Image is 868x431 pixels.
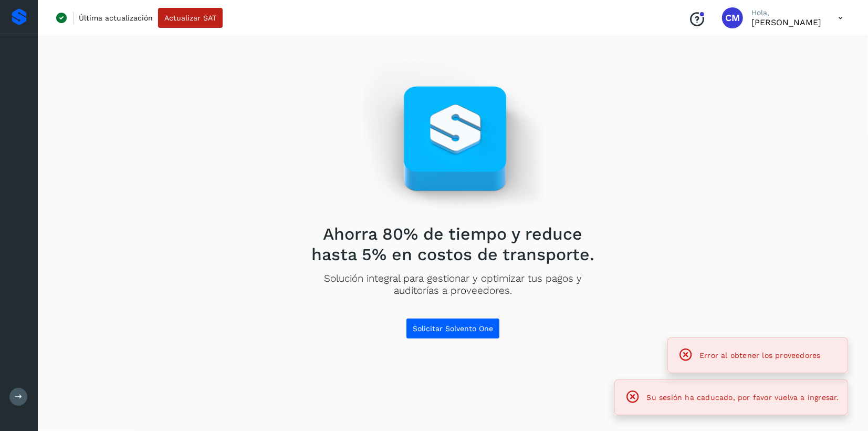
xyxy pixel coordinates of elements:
span: Su sesión ha caducado, por favor vuelva a ingresar. [647,393,839,402]
p: Última actualización [79,13,153,23]
button: Solicitar Solvento One [406,318,500,339]
p: Solución integral para gestionar y optimizar tus pagos y auditorías a proveedores. [304,273,603,297]
span: Actualizar SAT [164,14,216,22]
button: Actualizar SAT [158,8,223,28]
h2: Ahorra 80% de tiempo y reduce hasta 5% en costos de transporte. [304,224,603,264]
span: Solicitar Solvento One [413,325,493,332]
span: Error al obtener los proveedores [699,351,821,360]
img: Empty state image [362,61,544,215]
p: Cynthia Mendoza [751,17,821,27]
p: Hola, [751,8,821,17]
